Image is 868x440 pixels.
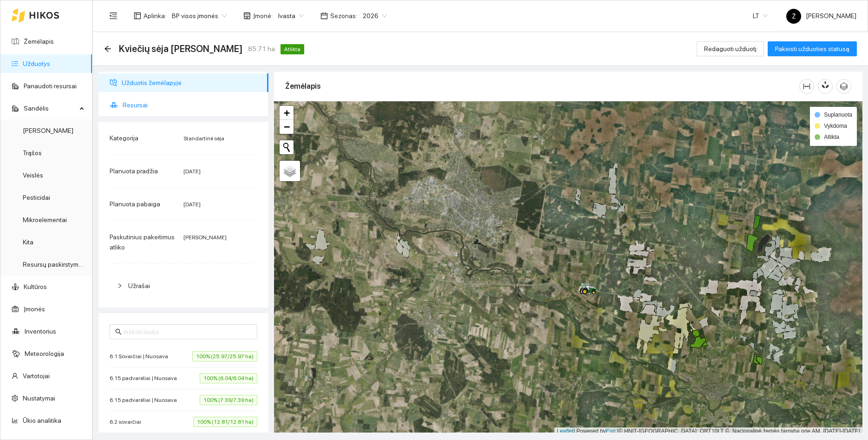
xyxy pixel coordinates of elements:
a: Esri [606,428,616,434]
a: Nustatymai [23,394,55,402]
span: Ž [792,9,796,24]
span: 85.71 ha [248,44,275,54]
span: | [617,428,619,434]
span: Įmonė : [253,11,273,21]
a: Inventorius [25,328,56,335]
a: Trąšos [23,149,42,157]
span: Atlikta [824,134,839,140]
span: 2026 [363,9,387,23]
span: Sezonas : [330,11,357,21]
a: Redaguoti užduotį [697,45,764,53]
span: 100% (25.97/25.97 ha) [192,351,257,361]
span: Planuota pradžia [110,167,158,175]
a: Leaflet [557,428,574,434]
span: 6.15 padvarėliai | Nuosava [110,395,182,405]
span: Užduotis žemėlapyje [122,73,261,92]
button: Pakeisti užduoties statusą [768,41,857,56]
span: [PERSON_NAME] [183,234,227,241]
span: Aplinka : [144,11,166,21]
span: 100% (7.39/7.39 ha) [200,395,257,405]
div: | Powered by © HNIT-[GEOGRAPHIC_DATA]; ORT10LT ©, Nacionalinė žemės tarnyba prie AM, [DATE]-[DATE] [555,427,862,435]
span: menu-fold [109,12,117,20]
span: [DATE] [183,201,201,208]
span: Redaguoti užduotį [704,44,757,54]
a: Kultūros [24,283,47,290]
div: Atgal [104,45,111,53]
button: column-width [799,79,814,94]
a: Meteorologija [25,350,64,357]
span: Atlikta [281,44,304,54]
span: Resursai [123,96,261,114]
span: Paskutinius pakeitimus atliko [110,233,175,251]
a: Žemėlapis [24,38,54,45]
span: BP visos įmonės [172,9,227,23]
span: LT [753,9,768,23]
span: Užrašai [128,282,150,289]
span: column-width [800,83,814,90]
span: 6.2 sovaičiai [110,417,146,427]
span: shop [243,12,251,20]
button: Redaguoti užduotį [697,41,764,56]
a: Kita [23,238,33,246]
a: Įmonės [24,305,45,313]
span: + [284,107,290,118]
span: Suplanuota [824,112,852,118]
span: [DATE] [183,168,201,175]
a: Panaudoti resursai [24,82,77,90]
a: [PERSON_NAME] [23,127,73,134]
span: Planuota pabaiga [110,200,160,208]
span: Kategorija [110,134,138,142]
span: calendar [320,12,328,20]
input: Ieškoti lauko [124,327,252,337]
span: − [284,121,290,132]
div: Žemėlapis [285,73,799,99]
a: Užduotys [23,60,50,67]
a: Pesticidai [23,194,50,201]
span: layout [134,12,141,20]
span: arrow-left [104,45,111,53]
span: 6.15 padvarėliai | Nuosava [110,374,182,383]
span: Sandėlis [24,99,77,118]
span: Ivasta [278,9,304,23]
span: Kviečių sėja Bright [119,41,242,56]
a: Layers [280,161,300,181]
span: Pakeisti užduoties statusą [775,44,849,54]
span: [PERSON_NAME] [786,12,856,20]
span: Standartinė sėja [183,135,224,142]
span: search [115,328,122,335]
a: Zoom out [280,120,294,134]
span: 6.1 Sovaičiai | Nuosava [110,352,173,361]
span: Vykdoma [824,123,847,129]
a: Veislės [23,171,43,179]
div: Užrašai [110,275,257,296]
span: 100% (6.04/6.04 ha) [200,373,257,383]
span: 100% (12.81/12.81 ha) [193,417,257,427]
a: Ūkio analitika [23,417,61,424]
a: Resursų paskirstymas [23,261,85,268]
a: Zoom in [280,106,294,120]
a: Vartotojai [23,372,50,380]
a: Mikroelementai [23,216,67,223]
span: right [117,283,123,289]
button: Initiate a new search [280,140,294,154]
button: menu-fold [104,7,123,25]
